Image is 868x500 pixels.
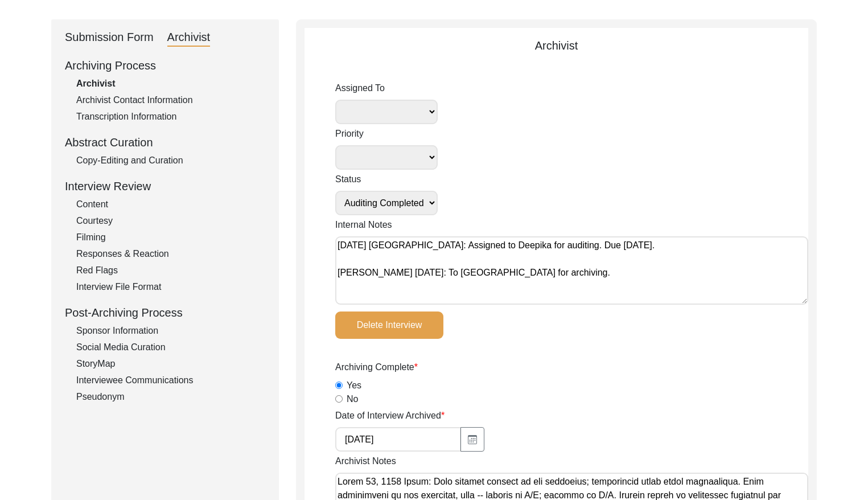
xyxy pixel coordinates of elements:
[347,392,358,406] label: No
[335,427,461,452] input: MM/DD/YYYY
[76,77,265,91] div: Archivist
[76,93,265,107] div: Archivist Contact Information
[76,374,265,387] div: Interviewee Communications
[65,304,265,321] div: Post-Archiving Process
[65,178,265,195] div: Interview Review
[335,127,438,141] label: Priority
[76,324,265,338] div: Sponsor Information
[65,28,154,47] div: Submission Form
[335,218,392,232] label: Internal Notes
[347,379,361,392] label: Yes
[335,312,443,339] button: Delete Interview
[76,390,265,404] div: Pseudonym
[335,81,438,95] label: Assigned To
[76,198,265,211] div: Content
[76,341,265,354] div: Social Media Curation
[305,37,808,54] div: Archivist
[335,454,396,468] label: Archivist Notes
[76,264,265,277] div: Red Flags
[76,214,265,228] div: Courtesy
[167,28,211,47] div: Archivist
[76,231,265,244] div: Filming
[76,110,265,124] div: Transcription Information
[76,247,265,261] div: Responses & Reaction
[335,173,438,186] label: Status
[65,134,265,151] div: Abstract Curation
[76,280,265,294] div: Interview File Format
[65,57,265,74] div: Archiving Process
[76,154,265,167] div: Copy-Editing and Curation
[335,360,418,374] label: Archiving Complete
[335,409,445,423] label: Date of Interview Archived
[76,357,265,371] div: StoryMap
